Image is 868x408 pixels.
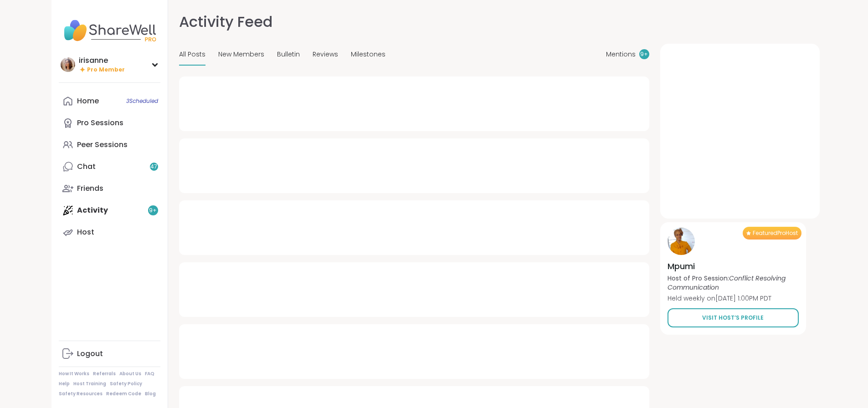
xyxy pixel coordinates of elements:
[77,162,96,172] div: Chat
[77,118,123,128] div: Pro Sessions
[87,66,125,74] span: Pro Member
[59,90,160,112] a: Home3Scheduled
[606,50,636,59] span: Mentions
[59,391,103,397] a: Safety Resources
[179,11,272,33] h1: Activity Feed
[106,391,141,397] a: Redeem Code
[668,274,786,292] i: Conflict Resolving Communication
[702,314,764,322] span: Visit Host’s Profile
[73,381,106,387] a: Host Training
[668,274,799,292] p: Host of Pro Session:
[59,15,160,46] img: ShareWell Nav Logo
[59,178,160,199] a: Friends
[77,140,128,150] div: Peer Sessions
[59,381,70,387] a: Help
[640,51,648,58] span: 9 +
[179,50,205,59] span: All Posts
[61,57,75,72] img: irisanne
[145,391,156,397] a: Blog
[59,134,160,156] a: Peer Sessions
[150,163,157,171] span: 47
[753,229,798,237] span: Featured Pro Host
[351,50,385,59] span: Milestones
[668,228,695,255] img: Mpumi
[77,227,94,237] div: Host
[59,343,160,365] a: Logout
[668,260,799,272] h4: Mpumi
[59,371,89,377] a: How It Works
[218,50,264,59] span: New Members
[110,381,142,387] a: Safety Policy
[59,221,160,243] a: Host
[145,371,154,377] a: FAQ
[59,156,160,178] a: Chat47
[59,112,160,134] a: Pro Sessions
[77,184,103,194] div: Friends
[668,294,799,303] p: Held weekly on [DATE] 1:00PM PDT
[668,308,799,327] a: Visit Host’s Profile
[277,50,300,59] span: Bulletin
[77,96,99,106] div: Home
[126,97,158,105] span: 3 Scheduled
[93,371,116,377] a: Referrals
[77,349,103,359] div: Logout
[79,56,125,66] div: irisanne
[119,371,141,377] a: About Us
[313,50,338,59] span: Reviews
